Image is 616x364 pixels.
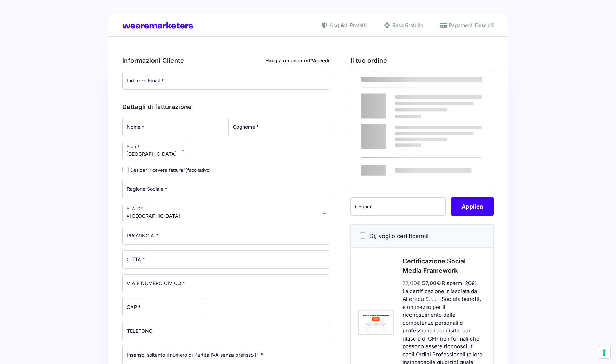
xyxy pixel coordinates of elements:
[350,70,429,89] th: Prodotto
[350,133,429,188] th: Totale
[185,167,211,173] span: (facoltativo)
[447,21,494,29] span: Pagamenti Flessibili
[351,310,394,335] img: badge-300x212.png
[428,70,494,89] th: Subtotale
[402,279,421,287] span: 77,00
[122,167,129,173] input: Desideri ricevere fattura?(facoltativo)
[350,197,446,216] input: Coupon
[350,56,494,65] h3: Il tuo ordine
[122,167,211,173] label: Desideri ricevere fattura?
[122,72,329,90] input: Indirizzo Email *
[350,111,429,133] th: Subtotale
[350,89,429,111] td: Social Media Framework
[451,197,494,216] button: Applica
[122,274,329,292] input: VIA E NUMERO CIVICO *
[370,232,429,240] span: Si, voglio certificarmi!
[313,58,329,63] a: Accedi
[122,250,329,269] input: CITTÀ *
[265,57,329,64] div: Hai già un account?
[417,279,421,287] span: €
[122,298,208,316] input: CAP *
[391,21,423,29] span: Reso Gratuito
[328,21,367,29] span: Acquisti Protetti
[126,150,177,157] span: Italia
[122,204,329,222] span: Italia
[126,212,180,220] span: Italia
[228,118,329,136] input: Cognome *
[360,232,366,239] input: Si, voglio certificarmi!
[402,257,466,274] span: Certificazione Social Media Framework
[122,142,188,160] span: Stato
[122,102,329,112] h3: Dettagli di fatturazione
[122,227,329,245] input: PROVINCIA *
[122,346,329,364] input: Inserisci soltanto il numero di Partita IVA senza prefisso IT *
[122,180,329,198] input: Ragione Sociale *
[126,212,130,220] span: ×
[437,280,440,287] span: €
[6,337,27,358] iframe: Customerly Messenger Launcher
[122,118,223,136] input: Nome *
[122,56,329,65] h3: Informazioni Cliente
[122,322,329,340] input: TELEFONO
[598,346,610,358] button: Le tue preferenze relative al consenso per le tecnologie di tracciamento
[422,280,440,287] span: 57,00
